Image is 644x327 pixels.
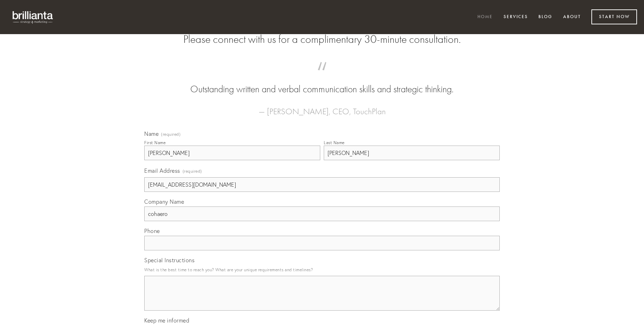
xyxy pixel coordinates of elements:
[499,11,532,23] a: Services
[183,166,202,176] span: (required)
[144,317,189,324] span: Keep me informed
[144,140,166,145] div: First Name
[144,167,180,174] span: Email Address
[144,130,159,137] span: Name
[155,69,489,83] span: “
[534,11,557,23] a: Blog
[155,96,489,118] figcaption: — [PERSON_NAME], CEO, TouchPlan
[144,257,194,264] span: Special Instructions
[559,11,585,23] a: About
[324,140,345,145] div: Last Name
[144,198,184,205] span: Company Name
[161,132,181,137] span: (required)
[473,11,497,23] a: Home
[155,69,489,96] blockquote: Outstanding written and verbal communication skills and strategic thinking.
[144,33,500,46] h2: Please connect with us for a complimentary 30-minute consultation.
[144,265,500,274] p: What is the best time to reach you? What are your unique requirements and timelines?
[591,9,637,24] a: Start Now
[7,7,59,27] img: brillianta - research, strategy, marketing
[144,227,160,234] span: Phone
